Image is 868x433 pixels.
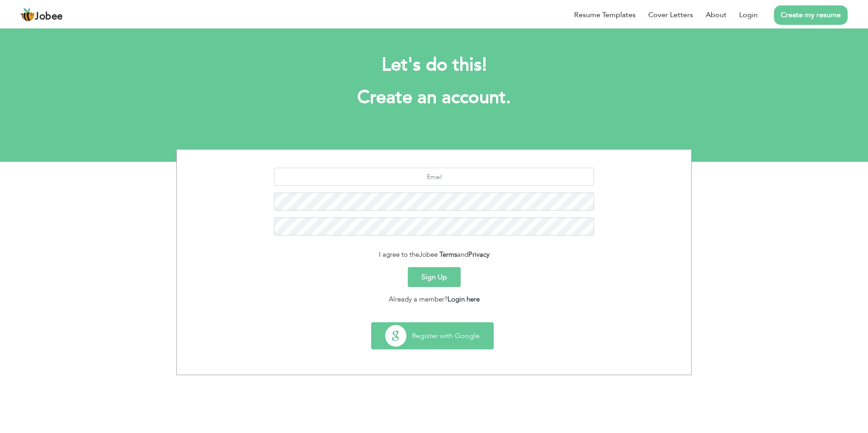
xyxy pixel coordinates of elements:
[439,250,457,259] a: Terms
[190,86,678,109] h1: Create an account.
[774,5,848,25] a: Create my resume
[184,294,684,305] div: Already a member?
[739,9,758,20] a: Login
[419,250,438,259] span: Jobee
[20,8,63,22] a: Jobee
[372,323,493,349] button: Register with Google
[190,53,678,77] h2: Let's do this!
[648,9,693,20] a: Cover Letters
[274,168,594,186] input: Email
[706,9,726,20] a: About
[408,267,461,287] button: Sign Up
[35,12,63,22] span: Jobee
[574,9,636,20] a: Resume Templates
[20,8,35,22] img: jobee.io
[448,295,480,304] a: Login here
[468,250,490,259] a: Privacy
[184,249,684,260] div: I agree to the and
